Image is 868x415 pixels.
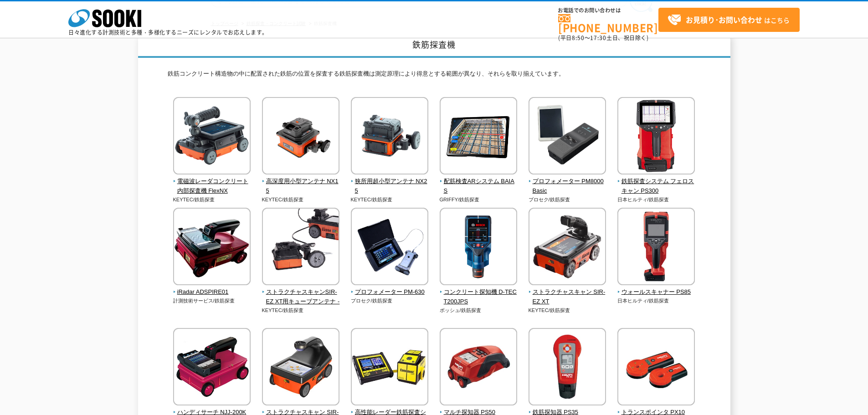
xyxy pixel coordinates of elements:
[440,279,518,306] a: コンクリート探知機 D-TECT200JPS
[617,177,695,196] span: 鉄筋探査システム フェロスキャン PS300
[173,287,251,297] span: iRadar ADSPIRE01
[351,97,428,177] img: 狭所用超小型アンテナ NX25
[351,328,428,408] img: 高性能レーダー鉄筋探査システム コンクエスト100
[262,328,339,408] img: ストラクチャスキャン SIR-EZ LT
[168,69,701,83] p: 鉄筋コンクリート構造物の中に配置された鉄筋の位置を探査する鉄筋探査機は測定原理により得意とする範囲が異なり、それらを取り揃えています。
[262,287,340,307] span: ストラクチャスキャンSIR-EZ XT用キューブアンテナ -
[173,97,251,177] img: 電磁波レーダコンクリート内部探査機 FlexNX
[351,177,429,196] span: 狭所用超小型アンテナ NX25
[529,328,606,408] img: 鉄筋探知器 PS35
[617,297,695,305] p: 日本ヒルティ/鉄筋探査
[262,208,339,287] img: ストラクチャスキャンSIR-EZ XT用キューブアンテナ -
[262,177,340,196] span: 高深度用小型アンテナ NX15
[617,328,695,408] img: トランスポインタ PX10
[173,168,251,195] a: 電磁波レーダコンクリート内部探査機 FlexNX
[262,196,340,204] p: KEYTEC/鉄筋探査
[658,8,800,32] a: お見積り･お問い合わせはこちら
[440,97,517,177] img: 配筋検査ARシステム BAIAS
[440,328,517,408] img: マルチ探知器 PS50
[558,34,648,42] span: (平日 ～ 土日、祝日除く)
[558,14,658,33] a: [PHONE_NUMBER]
[440,307,518,314] p: ボッシュ/鉄筋探査
[440,168,518,195] a: 配筋検査ARシステム BAIAS
[440,177,518,196] span: 配筋検査ARシステム BAIAS
[351,196,429,204] p: KEYTEC/鉄筋探査
[351,287,429,297] span: プロフォメーター PM-630
[351,297,429,305] p: プロセク/鉄筋探査
[617,97,695,177] img: 鉄筋探査システム フェロスキャン PS300
[572,34,585,42] span: 8:50
[529,307,606,314] p: KEYTEC/鉄筋探査
[529,287,606,307] span: ストラクチャスキャン SIR-EZ XT
[686,14,762,25] strong: お見積り･お問い合わせ
[262,307,340,314] p: KEYTEC/鉄筋探査
[617,196,695,204] p: 日本ヒルティ/鉄筋探査
[68,30,268,35] p: 日々進化する計測技術と多種・多様化するニーズにレンタルでお応えします。
[617,168,695,195] a: 鉄筋探査システム フェロスキャン PS300
[351,168,429,195] a: 狭所用超小型アンテナ NX25
[173,328,251,408] img: ハンディサーチ NJJ-200K(3D可視化ソフト付)
[351,208,428,287] img: プロフォメーター PM-630
[529,208,606,287] img: ストラクチャスキャン SIR-EZ XT
[173,177,251,196] span: 電磁波レーダコンクリート内部探査機 FlexNX
[617,279,695,297] a: ウォールスキャナー PS85
[529,177,606,196] span: プロフォメーター PM8000Basic
[173,208,251,287] img: iRadar ADSPIRE01
[262,279,340,306] a: ストラクチャスキャンSIR-EZ XT用キューブアンテナ -
[529,168,606,195] a: プロフォメーター PM8000Basic
[440,196,518,204] p: GRIFFY/鉄筋探査
[529,196,606,204] p: プロセク/鉄筋探査
[558,8,658,13] span: お電話でのお問い合わせは
[668,13,790,27] span: はこちら
[173,196,251,204] p: KEYTEC/鉄筋探査
[617,208,695,287] img: ウォールスキャナー PS85
[440,287,518,307] span: コンクリート探知機 D-TECT200JPS
[173,297,251,305] p: 計測技術サービス/鉄筋探査
[529,279,606,306] a: ストラクチャスキャン SIR-EZ XT
[440,208,517,287] img: コンクリート探知機 D-TECT200JPS
[262,97,339,177] img: 高深度用小型アンテナ NX15
[262,168,340,195] a: 高深度用小型アンテナ NX15
[590,34,606,42] span: 17:30
[138,33,730,58] h1: 鉄筋探査機
[529,97,606,177] img: プロフォメーター PM8000Basic
[351,279,429,297] a: プロフォメーター PM-630
[617,287,695,297] span: ウォールスキャナー PS85
[173,279,251,297] a: iRadar ADSPIRE01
